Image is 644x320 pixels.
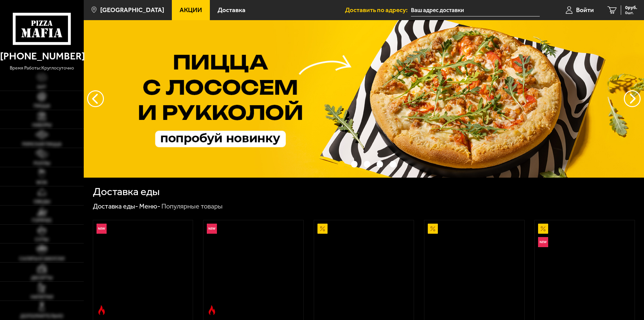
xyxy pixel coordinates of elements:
[87,90,104,107] button: следующий
[31,295,53,300] span: Напитки
[100,7,164,13] span: [GEOGRAPHIC_DATA]
[411,4,540,16] input: Ваш адрес доставки
[625,5,637,10] span: 0 руб.
[35,237,48,242] span: Супы
[36,180,47,185] span: WOK
[37,85,46,90] span: Хит
[93,186,160,197] h1: Доставка еды
[351,161,357,167] button: точки переключения
[538,224,548,234] img: Акционный
[538,237,548,247] img: Новинка
[428,224,438,234] img: Акционный
[424,220,524,318] a: АкционныйПепперони 25 см (толстое с сыром)
[218,7,245,13] span: Доставка
[97,224,107,234] img: Новинка
[22,142,62,147] span: Римская пицца
[625,11,637,15] span: 0 шт.
[364,161,370,167] button: точки переключения
[139,202,160,210] a: Меню-
[31,276,52,280] span: Десерты
[207,305,217,315] img: Острое блюдо
[535,220,635,318] a: АкционныйНовинкаВсё включено
[338,161,344,167] button: точки переключения
[93,202,138,210] a: Доставка еды-
[576,7,594,13] span: Войти
[32,218,52,223] span: Горячее
[317,224,328,234] img: Акционный
[34,161,50,166] span: Роллы
[624,90,641,107] button: предыдущий
[34,104,50,108] span: Пицца
[345,7,411,13] span: Доставить по адресу:
[377,161,383,167] button: точки переключения
[19,257,65,261] span: Салаты и закуски
[32,123,51,128] span: Наборы
[93,220,193,318] a: НовинкаОстрое блюдоРимская с креветками
[314,220,414,318] a: АкционныйАль-Шам 25 см (тонкое тесто)
[161,202,223,211] div: Популярные товары
[207,224,217,234] img: Новинка
[180,7,202,13] span: Акции
[97,305,107,315] img: Острое блюдо
[20,314,63,319] span: Дополнительно
[34,199,50,204] span: Обеды
[390,161,396,167] button: точки переключения
[203,220,303,318] a: НовинкаОстрое блюдоРимская с мясным ассорти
